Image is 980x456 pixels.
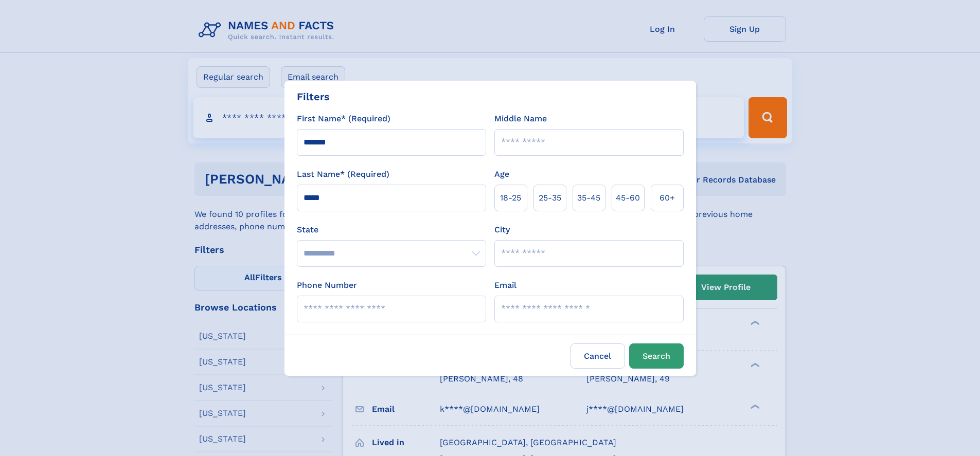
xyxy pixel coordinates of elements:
label: State [297,224,486,236]
span: 25‑35 [539,192,561,204]
label: First Name* (Required) [297,113,390,125]
button: Search [629,343,684,369]
label: Last Name* (Required) [297,168,389,180]
label: Cancel [571,343,625,369]
span: 18‑25 [500,192,521,204]
span: 35‑45 [577,192,600,204]
span: 60+ [660,192,675,204]
label: Middle Name [494,113,547,125]
label: Email [494,279,516,291]
label: City [494,224,510,236]
label: Phone Number [297,279,357,291]
div: Filters [297,89,330,104]
label: Age [494,168,509,180]
span: 45‑60 [616,192,640,204]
